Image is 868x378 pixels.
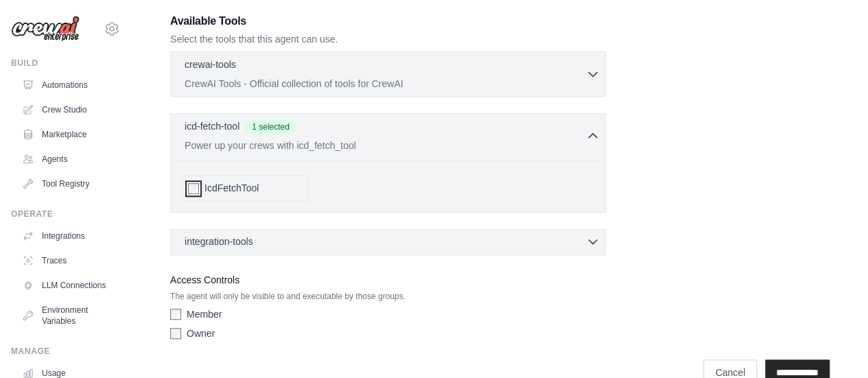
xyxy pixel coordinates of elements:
h3: Available Tools [170,13,606,29]
div: Operate [11,209,120,220]
label: Member [187,307,222,321]
p: CrewAI Tools - Official collection of tools for CrewAI [185,77,586,91]
p: Power up your crews with icd_fetch_tool [185,139,586,152]
p: crewai-tools [185,58,236,71]
span: IcdFetchTool [204,181,259,195]
label: Owner [187,327,215,340]
button: crewai-tools CrewAI Tools - Official collection of tools for CrewAI [176,58,600,91]
label: Access Controls [170,272,606,288]
a: Automations [16,74,120,96]
p: The agent will only be visible to and executable by those groups. [170,291,606,302]
a: Marketplace [16,123,120,145]
span: 1 selected [245,120,296,134]
a: Integrations [16,225,120,247]
a: Tool Registry [16,173,120,195]
span: integration-tools [185,235,253,248]
a: Crew Studio [16,99,120,121]
div: Build [11,58,120,69]
p: icd-fetch-tool [185,119,239,133]
a: LLM Connections [16,274,120,296]
a: Traces [16,250,120,272]
button: icd-fetch-tool 1 selected Power up your crews with icd_fetch_tool [176,119,600,152]
a: Agents [16,148,120,170]
p: Select the tools that this agent can use. [170,32,606,46]
button: integration-tools [176,235,600,248]
a: Environment Variables [16,299,120,332]
img: Logo [11,16,80,42]
div: Manage [11,346,120,357]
